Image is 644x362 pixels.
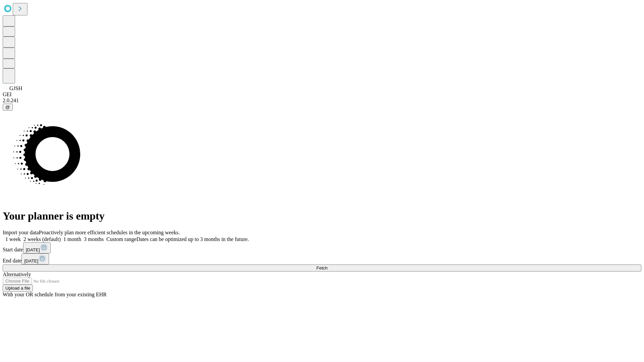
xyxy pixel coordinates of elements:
span: [DATE] [24,258,38,263]
h1: Your planner is empty [3,210,641,222]
div: Start date [3,242,641,253]
div: GEI [3,92,641,98]
span: Alternatively [3,271,31,277]
button: [DATE] [21,253,49,264]
span: 2 weeks (default) [23,236,61,242]
span: Fetch [316,265,327,270]
span: 3 months [84,236,104,242]
button: @ [3,104,13,111]
span: @ [5,105,10,110]
span: Custom range [106,236,136,242]
span: 1 month [63,236,81,242]
button: Upload a file [3,285,33,292]
span: Proactively plan more efficient schedules in the upcoming weeks. [39,230,180,235]
div: 2.0.241 [3,98,641,104]
button: [DATE] [23,242,51,253]
div: End date [3,253,641,264]
span: [DATE] [26,247,40,252]
span: With your OR schedule from your existing EHR [3,292,107,297]
span: GJSH [9,85,22,91]
span: Dates can be optimized up to 3 months in the future. [137,236,249,242]
button: Fetch [3,264,641,271]
span: 1 week [5,236,21,242]
span: Import your data [3,230,39,235]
